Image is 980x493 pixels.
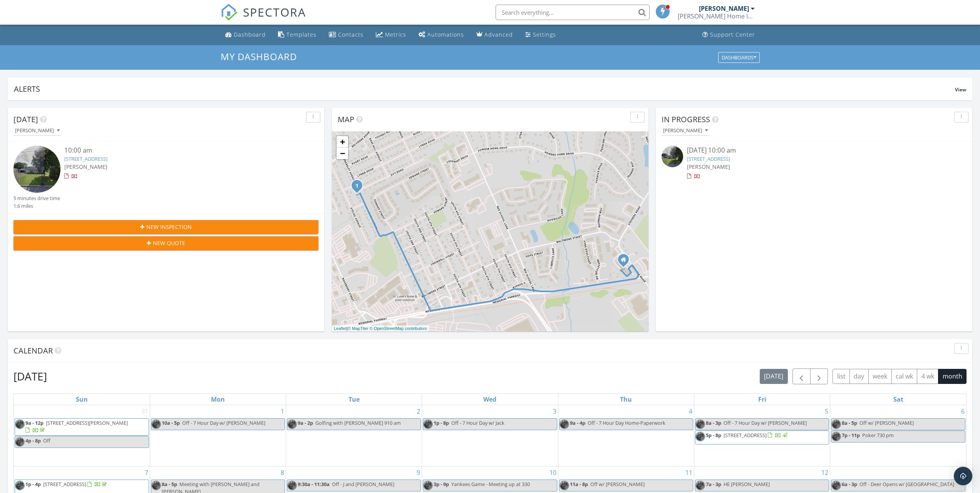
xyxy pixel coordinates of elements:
span: [DATE] [13,114,38,125]
a: [STREET_ADDRESS] [64,155,107,162]
span: [STREET_ADDRESS][PERSON_NAME] [46,419,128,426]
a: 1p - 4p [STREET_ADDRESS] [25,481,108,488]
span: Yankees Game - Meeting up at 330 [451,481,530,488]
button: day [849,369,869,384]
div: 1.6 miles [13,202,60,210]
a: [DATE] 10:00 am [STREET_ADDRESS] [PERSON_NAME] [662,146,967,180]
a: Support Center [699,28,758,42]
div: 5 minutes drive time [13,195,60,202]
div: Automations [427,31,464,38]
img: cover_photo.jpg [15,419,25,429]
a: Go to September 10, 2025 [548,466,558,479]
span: 7p - 11p [842,432,860,439]
span: 7a - 3p [706,481,721,488]
a: 5p - 8p [STREET_ADDRESS] [706,432,789,439]
span: 6a - 3p [842,481,857,488]
div: Templates [286,31,317,38]
span: 9:30a - 11:30a [298,481,330,488]
div: [PERSON_NAME] [663,128,708,133]
span: 3p - 9p [434,481,449,488]
a: SPECTORA [221,10,306,27]
div: | [332,325,429,332]
a: Leaflet [334,326,347,331]
div: 10:00 am [64,146,293,155]
span: 11a - 8p [570,481,588,488]
a: Go to September 11, 2025 [684,466,694,479]
span: Off - 7 Hour Day Home-Paperwork [588,419,665,426]
a: Automations (Basic) [415,28,467,42]
td: Go to September 3, 2025 [422,405,558,466]
span: [PERSON_NAME] [687,163,730,170]
a: Contacts [326,28,367,42]
i: 1 [355,183,358,189]
a: 10:00 am [STREET_ADDRESS] [PERSON_NAME] 5 minutes drive time 1.6 miles [13,146,318,210]
button: 4 wk [917,369,938,384]
div: Dashboards [722,55,756,60]
img: cover_photo.jpg [287,419,297,429]
button: New Quote [13,236,318,250]
a: Go to September 12, 2025 [820,466,830,479]
span: Calendar [13,345,53,356]
td: Go to September 1, 2025 [150,405,286,466]
img: cover_photo.jpg [15,481,25,490]
span: New Quote [153,239,185,247]
img: cover_photo.jpg [15,437,25,447]
a: Metrics [373,28,409,42]
span: 1p - 8p [434,419,449,426]
span: 9a - 12p [25,419,44,426]
div: Dashboard [234,31,266,38]
a: Thursday [618,394,633,405]
a: Go to September 6, 2025 [960,405,966,417]
img: cover_photo.jpg [831,481,841,490]
span: View [955,86,966,93]
span: Off - 7 Hour Day w/ [PERSON_NAME] [724,419,807,426]
span: 9a - 2p [298,419,313,426]
span: Poker 730 pm [862,432,894,439]
span: SPECTORA [243,4,306,20]
td: Go to September 4, 2025 [558,405,694,466]
img: The Best Home Inspection Software - Spectora [221,4,238,21]
a: Tuesday [347,394,361,405]
img: cover_photo.jpg [695,419,705,429]
a: Advanced [473,28,516,42]
a: Wednesday [482,394,498,405]
button: week [868,369,892,384]
button: Next month [810,368,828,384]
span: 9a - 4p [570,419,585,426]
a: 9a - 12p [STREET_ADDRESS][PERSON_NAME] [15,418,149,436]
span: Off - J and [PERSON_NAME] [332,481,394,488]
div: Support Center [710,31,755,38]
td: Go to August 31, 2025 [14,405,150,466]
span: 4p - 8p [25,437,41,444]
h2: [DATE] [13,368,47,384]
div: 308 Brakeley Ave, Phillipsburg, NJ 08865 [357,185,362,190]
div: Alerts [14,84,955,94]
div: [PERSON_NAME] [699,5,749,12]
div: [PERSON_NAME] [15,128,60,133]
a: Zoom out [337,148,348,159]
span: 10a - 5p [162,419,180,426]
a: Go to September 4, 2025 [687,405,694,417]
span: 8a - 5p [162,481,177,488]
button: list [833,369,850,384]
span: Map [338,114,354,125]
img: cover_photo.jpg [423,481,433,490]
button: month [938,369,967,384]
span: My Dashboard [221,50,297,63]
div: [DATE] 10:00 am [687,146,941,155]
a: Go to August 31, 2025 [140,405,150,417]
span: [STREET_ADDRESS] [724,432,767,439]
a: Go to September 3, 2025 [551,405,558,417]
button: [DATE] [760,369,788,384]
img: cover_photo.jpg [560,481,569,490]
img: cover_photo.jpg [287,481,297,490]
div: Watson Home Inspection Services LLC [678,12,755,20]
a: Templates [275,28,320,42]
span: HE [PERSON_NAME] [724,481,770,488]
a: Monday [209,394,226,405]
a: 5p - 8p [STREET_ADDRESS] [695,431,829,444]
a: Settings [522,28,559,42]
a: [STREET_ADDRESS] [687,155,730,162]
span: Off - Deer Opens w/ [GEOGRAPHIC_DATA] [859,481,954,488]
div: Settings [533,31,556,38]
